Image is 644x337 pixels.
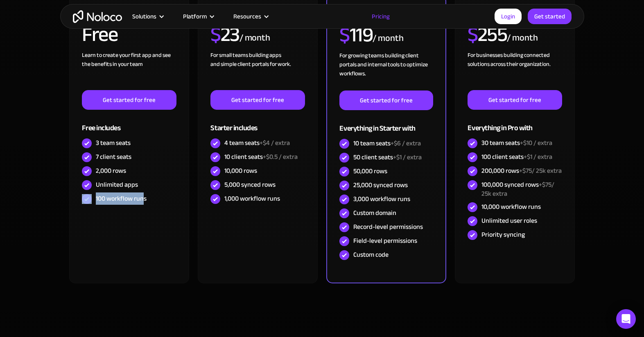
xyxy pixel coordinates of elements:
span: +$75/ 25k extra [519,165,562,177]
div: Everything in Starter with [339,110,433,137]
h2: 23 [210,24,240,45]
span: +$6 / extra [391,137,421,149]
a: Get started for free [82,90,176,110]
h2: 119 [339,25,373,45]
a: Login [495,9,522,24]
a: Get started for free [468,90,562,110]
div: 4 team seats [224,138,290,147]
div: Field-level permissions [353,236,417,245]
div: Resources [233,11,261,22]
div: / month [507,32,538,45]
div: 10 team seats [353,139,421,148]
div: 30 team seats [481,138,552,147]
div: Platform [183,11,207,22]
div: 100,000 synced rows [481,180,562,198]
div: Custom domain [353,208,396,217]
span: $ [339,16,350,54]
div: 7 client seats [96,152,131,161]
a: Pricing [362,11,400,22]
div: / month [240,32,270,45]
div: 5,000 synced rows [224,180,276,189]
div: 50,000 rows [353,167,387,176]
div: 1,000 workflow runs [224,194,280,203]
div: 10,000 rows [224,166,257,175]
div: Open Intercom Messenger [616,309,636,329]
span: +$1 / extra [524,151,552,163]
div: Starter includes [210,110,305,136]
span: $ [210,15,221,54]
h2: 255 [468,24,507,45]
div: Platform [173,11,223,22]
div: 10,000 workflow runs [481,202,541,211]
a: home [73,10,122,23]
span: +$10 / extra [520,137,552,149]
div: / month [373,32,403,45]
div: Everything in Pro with [468,110,562,136]
div: Record-level permissions [353,222,423,231]
div: Free includes [82,110,176,136]
div: Solutions [132,11,156,22]
div: Solutions [122,11,173,22]
div: 25,000 synced rows [353,181,408,190]
div: 2,000 rows [96,166,126,175]
span: +$75/ 25k extra [481,179,554,200]
div: For growing teams building client portals and internal tools to optimize workflows. [339,51,433,90]
span: +$1 / extra [393,151,422,163]
div: 100 client seats [481,152,552,161]
div: 200,000 rows [481,166,562,175]
div: Priority syncing [481,230,525,239]
div: Custom code [353,250,389,259]
div: 3,000 workflow runs [353,195,410,204]
div: Unlimited user roles [481,216,537,225]
a: Get started for free [339,90,433,110]
span: $ [468,15,478,54]
div: For small teams building apps and simple client portals for work. ‍ [210,51,305,90]
div: 100 workflow runs [96,194,147,203]
a: Get started [528,9,572,24]
div: 50 client seats [353,153,422,162]
span: +$0.5 / extra [263,151,298,163]
div: 10 client seats [224,152,298,161]
div: 3 team seats [96,138,131,147]
h2: Free [82,24,118,45]
span: +$4 / extra [260,137,290,149]
div: Resources [223,11,278,22]
div: Learn to create your first app and see the benefits in your team ‍ [82,51,176,90]
a: Get started for free [210,90,305,110]
div: For businesses building connected solutions across their organization. ‍ [468,51,562,90]
div: Unlimited apps [96,180,138,189]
